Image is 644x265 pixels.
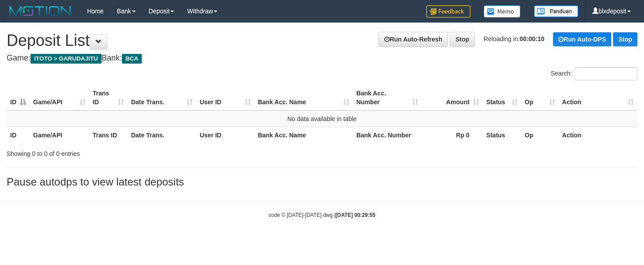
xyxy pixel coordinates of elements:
th: Game/API [30,127,89,143]
span: BCA [122,54,142,64]
strong: 00:00:10 [520,35,545,42]
th: Date Trans.: activate to sort column ascending [128,85,196,110]
th: Status: activate to sort column ascending [483,85,521,110]
span: Reloading in: [484,35,545,42]
th: Action [559,127,637,143]
td: No data available in table [7,110,637,127]
strong: [DATE] 00:29:55 [336,212,375,218]
th: Trans ID: activate to sort column ascending [89,85,128,110]
th: Bank Acc. Number [353,127,422,143]
th: ID: activate to sort column descending [7,85,30,110]
th: Amount: activate to sort column ascending [422,85,483,110]
div: Showing 0 to 0 of 0 entries [7,146,262,158]
th: Bank Acc. Name: activate to sort column ascending [254,85,353,110]
th: Status [483,127,521,143]
img: Feedback.jpg [426,5,470,18]
th: User ID: activate to sort column ascending [196,85,254,110]
h3: Pause autodps to view latest deposits [7,176,637,188]
a: Run Auto-Refresh [379,32,448,47]
th: Bank Acc. Number: activate to sort column ascending [353,85,422,110]
th: ID [7,127,30,143]
label: Search: [551,67,637,80]
th: Date Trans. [128,127,196,143]
th: Action: activate to sort column ascending [559,85,637,110]
input: Search: [575,67,637,80]
th: Bank Acc. Name [254,127,353,143]
img: panduan.png [534,5,578,17]
img: Button%20Memo.svg [484,5,521,18]
small: code © [DATE]-[DATE] dwg | [269,212,375,218]
a: Run Auto-DPS [553,32,611,46]
a: Stop [450,32,475,47]
a: Stop [613,32,637,46]
th: Trans ID [89,127,128,143]
h4: Game: Bank: [7,54,637,63]
th: Op [521,127,559,143]
th: Op: activate to sort column ascending [521,85,559,110]
th: Game/API: activate to sort column ascending [30,85,89,110]
span: ITOTO > GARUDAJITU [30,54,102,64]
img: MOTION_logo.png [7,4,74,18]
h1: Deposit List [7,32,637,49]
th: Rp 0 [422,127,483,143]
th: User ID [196,127,254,143]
